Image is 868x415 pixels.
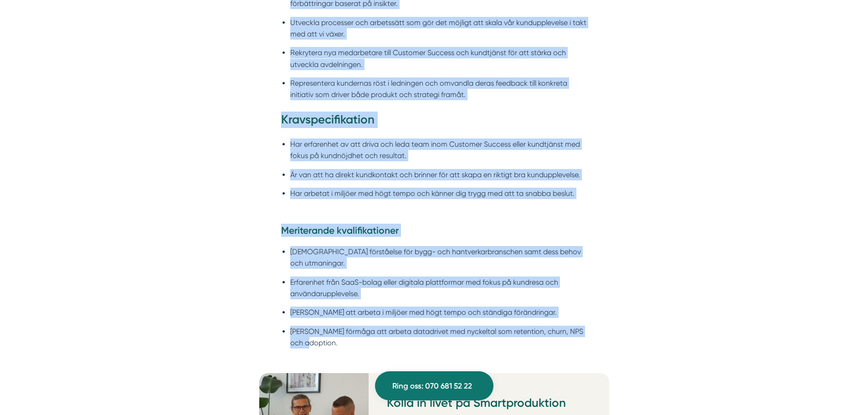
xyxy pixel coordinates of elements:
[375,371,493,400] a: Ring oss: 070 681 52 22
[290,77,587,101] li: Representera kundernas röst i ledningen och omvandla deras feedback till konkreta initiativ som d...
[290,188,587,199] li: Har arbetat i miljöer med högt tempo och känner dig trygg med att ta snabba beslut.
[290,138,587,162] li: Har erfarenhet av att driva och leda team inom Customer Success eller kundtjänst med fokus på kun...
[392,380,472,392] span: Ring oss: 070 681 52 22
[290,277,587,300] li: Erfarenhet från SaaS-bolag eller digitala plattformar med fokus på kundresa och användarupplevelse.
[290,307,587,318] li: [PERSON_NAME] att arbeta i miljöer med högt tempo och ständiga förändringar.
[281,224,587,240] h4: Meriterande kvalifikationer
[290,326,587,349] li: [PERSON_NAME] förmåga att arbeta datadrivet med nyckeltal som retention, churn, NPS och adoption.
[290,17,587,40] li: Utveckla processer och arbetssätt som gör det möjligt att skala vår kundupplevelse i takt med att...
[290,47,587,70] li: Rekrytera nya medarbetare till Customer Success och kundtjänst för att stärka och utveckla avdeln...
[290,246,587,269] li: [DEMOGRAPHIC_DATA] förståelse för bygg- och hantverkarbranschen samt dess behov och utmaningar.
[281,112,587,133] h3: Kravspecifikation
[290,169,587,180] li: Är van att ha direkt kundkontakt och brinner för att skapa en riktigt bra kundupplevelse.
